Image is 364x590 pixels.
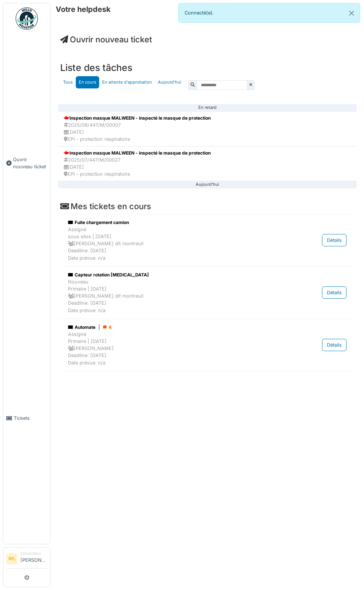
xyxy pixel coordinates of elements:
[58,111,357,146] a: inspection masque MALWEEN - inspecté le masque de protection 2025/08/447/M/00007 [DATE] EPI - pro...
[64,150,211,156] div: inspection masque MALWEEN - inspecté le masque de protection
[64,107,351,108] div: En retard
[155,76,184,88] a: Aujourd'hui
[68,272,290,278] div: Capteur rotation [MEDICAL_DATA]
[20,551,47,556] div: Demandeur
[14,415,47,422] span: Tickets
[99,76,155,88] a: En attente d'approbation
[68,278,290,314] div: Nouveau Primaire | [DATE] [PERSON_NAME] dit montreuil Deadline: [DATE] Date prévue: n/a
[103,324,111,331] div: 4
[6,551,47,568] a: ML Demandeur[PERSON_NAME]
[66,270,348,316] a: Capteur rotation [MEDICAL_DATA] NouveauPrimaire | [DATE] [PERSON_NAME] dit montreuilDeadline: [DA...
[60,76,76,88] a: Tous
[322,234,347,246] div: Détails
[68,331,290,366] div: Assigné Primaire | [DATE] [PERSON_NAME] Deadline: [DATE] Date prévue: n/a
[178,3,360,23] div: Connecté(e).
[322,339,347,351] div: Détails
[68,219,290,226] div: Fuite chargement camion
[60,201,354,211] h4: Mes tickets en cours
[56,5,111,14] h6: Votre helpdesk
[64,184,351,185] div: Aujourd'hui
[68,324,290,331] div: Automate
[98,324,100,331] span: |
[64,156,211,178] div: 2025/07/447/M/00027 [DATE] EPI - protection respiratoire
[66,217,348,263] a: Fuite chargement camion Assignésous silos | [DATE] [PERSON_NAME] dit montreuilDeadline: [DATE]Dat...
[58,146,357,181] a: inspection masque MALWEEN - inspecté le masque de protection 2025/07/447/M/00027 [DATE] EPI - pro...
[64,121,211,143] div: 2025/08/447/M/00007 [DATE] EPI - protection respiratoire
[66,322,348,368] a: Automate| 4 AssignéPrimaire | [DATE] [PERSON_NAME]Deadline: [DATE]Date prévue: n/a Détails
[3,34,50,292] a: Ouvrir nouveau ticket
[322,286,347,299] div: Détails
[16,7,38,30] img: Badge_color-CXgf-gQk.svg
[76,76,99,88] a: En cours
[60,62,354,73] h3: Liste des tâches
[343,3,360,23] button: Close
[64,115,211,121] div: inspection masque MALWEEN - inspecté le masque de protection
[68,226,290,262] div: Assigné sous silos | [DATE] [PERSON_NAME] dit montreuil Deadline: [DATE] Date prévue: n/a
[6,553,17,564] li: ML
[3,292,50,544] a: Tickets
[20,551,47,567] li: [PERSON_NAME]
[13,156,47,170] span: Ouvrir nouveau ticket
[60,35,152,44] a: Ouvrir nouveau ticket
